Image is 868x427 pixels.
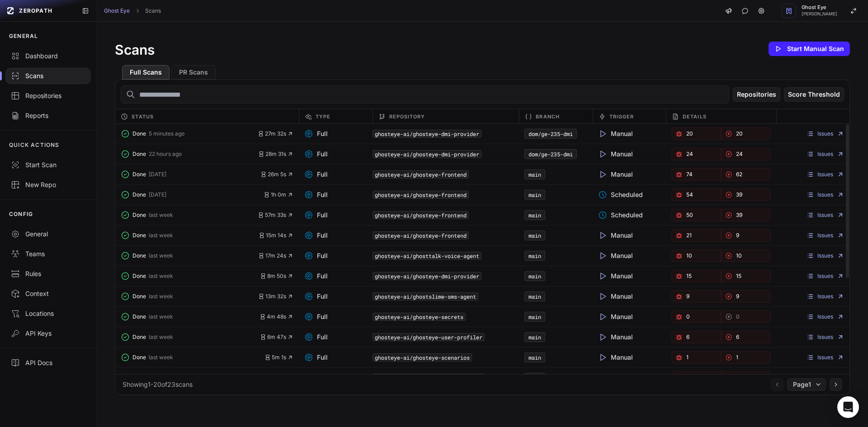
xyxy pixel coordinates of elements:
button: 21 [671,229,721,242]
a: Issues [807,211,844,219]
button: 17m 24s [258,252,293,259]
button: Done [DATE] [121,168,260,181]
button: Repositories [733,87,780,102]
a: Issues [807,232,844,239]
a: 0 [671,310,721,323]
code: ghosteye-ai/ghosteye-frontend [373,191,469,199]
div: Context [11,289,85,298]
button: 8m 50s [260,272,293,280]
span: 9 [736,293,739,300]
div: General [11,230,85,239]
button: 6m 47s [260,333,293,341]
a: 62 [721,168,771,181]
span: last week [149,293,173,300]
button: 39 [721,209,771,221]
a: 9 [721,229,771,242]
button: 4m 48s [259,313,293,320]
span: Status [132,111,154,122]
a: 6 [721,331,771,343]
span: Full [304,373,328,382]
code: ghosteye-ai/ghosteye-dmi-provider [373,272,481,280]
button: Done last week [121,331,260,343]
a: Issues [807,252,844,259]
a: Issues [807,130,844,137]
a: Issues [807,150,844,158]
span: Full [304,312,328,321]
span: 62 [736,171,742,178]
button: 0 [721,310,771,323]
a: 15 [671,270,721,282]
span: Manual [598,292,633,301]
button: Done last week [121,270,260,282]
span: last week [149,333,173,341]
button: 1h 0m [264,191,293,198]
a: 10 [671,249,721,262]
p: QUICK ACTIONS [9,141,60,149]
a: 6 [671,331,721,343]
button: 50 [671,209,721,221]
code: ghosteye-ai/ghosttalk-voice-agent [373,252,481,260]
span: 39 [736,191,742,198]
a: 10 [721,249,771,262]
span: last week [149,252,173,259]
span: 15 [686,272,692,280]
span: Manual [598,150,633,159]
a: dom/ge-235-dmi [528,150,573,158]
div: Open Intercom Messenger [837,396,859,418]
span: Repository [389,111,425,122]
span: Manual [598,333,633,342]
button: 1 [671,351,721,364]
button: Done last week [121,229,259,242]
button: 74 [671,168,721,181]
a: Issues [807,191,844,198]
span: Full [304,353,328,362]
button: 13m 32s [258,293,293,300]
span: last week [149,211,173,219]
span: Done [132,150,146,158]
a: main [528,171,541,178]
button: 15m 14s [259,232,293,239]
a: Issues [807,333,844,341]
code: ghosteye-ai/ghosteye-dmi-provider [373,130,481,138]
button: 5m 1s [264,354,293,361]
span: Full [304,129,328,138]
span: Done [132,191,146,198]
button: 26m 5s [260,171,293,178]
span: 9 [736,232,739,239]
span: Scheduled [598,190,643,199]
button: 24 [671,148,721,160]
span: Done [132,333,146,341]
span: 6 [736,333,739,341]
code: ghosteye-ai/ghosteye-frontend [373,211,469,219]
span: 15 [736,272,741,280]
span: 0 [736,313,740,320]
span: Full [304,333,328,342]
div: Repositories [11,91,85,100]
a: 1 [721,351,771,364]
span: 9 [686,293,689,300]
span: Full [304,150,328,159]
nav: breadcrumb [104,7,161,14]
span: Details [683,111,707,122]
button: Score Threshold [784,87,844,102]
code: ghosteye-ai/ghosteye-scenarios-api [373,374,485,382]
button: Page1 [787,378,826,391]
code: ghosteye-ai/ghosteye-dmi-provider [373,150,481,158]
span: Manual [598,170,633,179]
button: 27m 32s [258,130,293,137]
span: Page 1 [793,380,811,389]
span: 1 [736,354,738,361]
span: Scheduled [598,211,643,220]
